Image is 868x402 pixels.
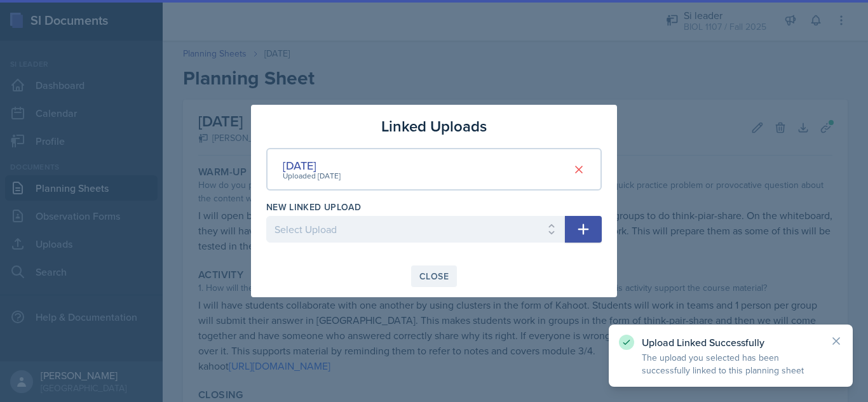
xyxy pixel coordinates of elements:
div: Uploaded [DATE] [283,170,341,182]
button: Close [411,265,457,287]
div: [DATE] [283,157,341,174]
label: New Linked Upload [266,201,361,213]
p: The upload you selected has been successfully linked to this planning sheet [642,351,820,377]
div: Close [419,271,449,281]
h3: Linked Uploads [381,115,487,138]
p: Upload Linked Successfully [642,336,820,349]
